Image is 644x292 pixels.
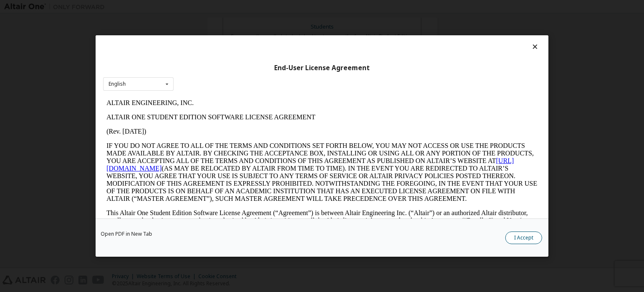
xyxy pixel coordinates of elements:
[505,231,542,244] button: I Accept
[3,61,411,76] a: [URL][DOMAIN_NAME]
[109,82,126,87] div: English
[3,3,434,11] p: ALTAIR ENGINEERING, INC.
[3,32,434,39] p: (Rev. [DATE])
[3,46,434,107] p: IF YOU DO NOT AGREE TO ALL OF THE TERMS AND CONDITIONS SET FORTH BELOW, YOU MAY NOT ACCESS OR USE...
[3,113,434,144] p: This Altair One Student Edition Software License Agreement (“Agreement”) is between Altair Engine...
[3,18,434,25] p: ALTAIR ONE STUDENT EDITION SOFTWARE LICENSE AGREEMENT
[103,64,541,72] div: End-User License Agreement
[101,231,152,237] a: Open PDF in New Tab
